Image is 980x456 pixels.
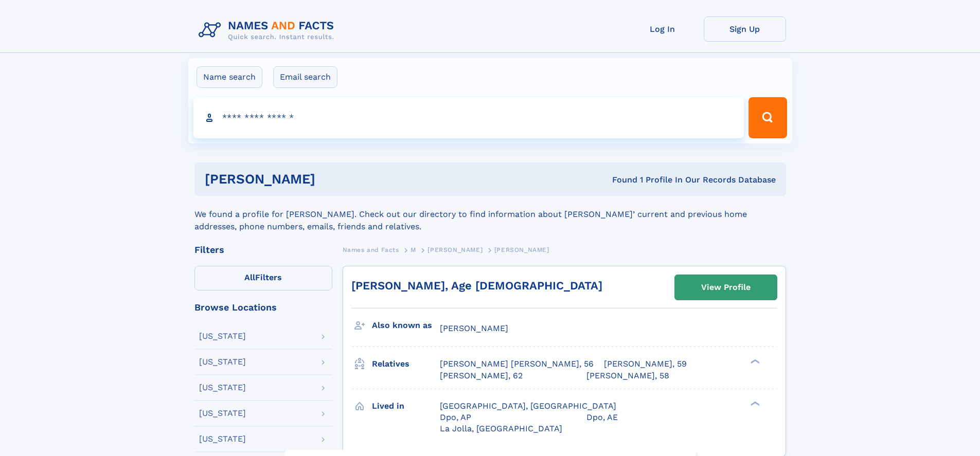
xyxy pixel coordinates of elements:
[194,16,343,44] img: Logo Names and Facts
[197,66,262,88] label: Name search
[372,317,440,334] h3: Also known as
[273,66,337,88] label: Email search
[199,332,246,340] div: [US_STATE]
[372,397,440,415] h3: Lived in
[586,412,618,422] span: Dpo, AE
[440,370,523,381] a: [PERSON_NAME], 62
[351,279,602,292] a: [PERSON_NAME], Age [DEMOGRAPHIC_DATA]
[704,16,786,42] a: Sign Up
[194,303,332,312] div: Browse Locations
[411,246,416,253] span: M
[199,384,246,392] div: [US_STATE]
[440,358,594,370] a: [PERSON_NAME] [PERSON_NAME], 56
[199,409,246,417] div: [US_STATE]
[464,174,776,186] div: Found 1 Profile In Our Records Database
[427,243,483,256] a: [PERSON_NAME]
[748,358,760,365] div: ❯
[343,243,399,256] a: Names and Facts
[427,246,483,253] span: [PERSON_NAME]
[205,173,464,186] h1: [PERSON_NAME]
[440,424,562,433] span: La Jolla, [GEOGRAPHIC_DATA]
[701,276,751,299] div: View Profile
[194,266,332,290] label: Filters
[748,400,760,407] div: ❯
[440,323,508,333] span: [PERSON_NAME]
[199,358,246,366] div: [US_STATE]
[675,275,777,300] a: View Profile
[199,435,246,443] div: [US_STATE]
[586,370,669,381] a: [PERSON_NAME], 58
[244,272,255,282] span: All
[440,412,471,422] span: Dpo, AP
[621,16,704,42] a: Log In
[440,401,616,411] span: [GEOGRAPHIC_DATA], [GEOGRAPHIC_DATA]
[372,355,440,373] h3: Relatives
[411,243,416,256] a: M
[193,97,744,138] input: search input
[194,196,786,233] div: We found a profile for [PERSON_NAME]. Check out our directory to find information about [PERSON_N...
[494,246,549,253] span: [PERSON_NAME]
[194,245,332,254] div: Filters
[749,97,787,138] button: Search Button
[604,358,687,370] a: [PERSON_NAME], 59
